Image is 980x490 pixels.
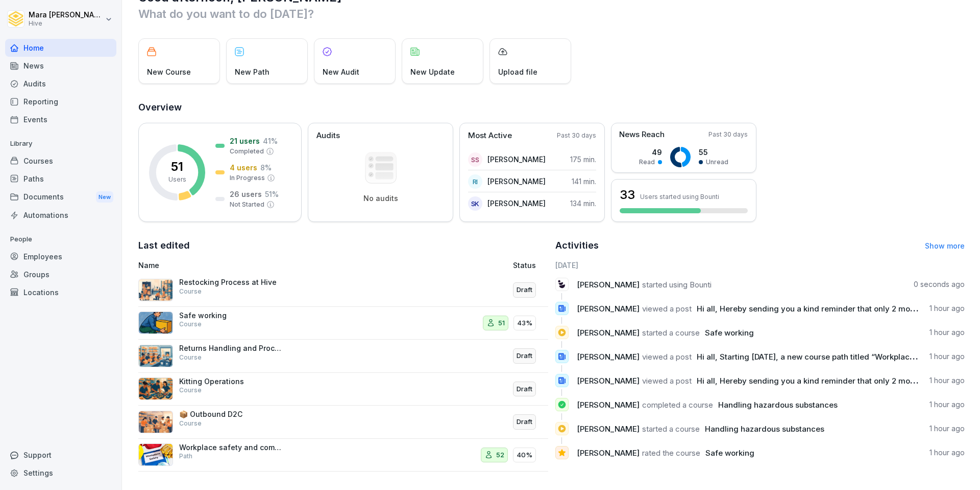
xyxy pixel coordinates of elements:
[138,377,173,400] img: tjh8e7lxbtqfiykh70cq83wv.png
[929,327,965,338] p: 1 hour ago
[230,162,257,173] p: 4 users
[179,278,281,287] p: Restocking Process at Hive
[517,384,532,394] p: Draft
[179,320,202,329] p: Course
[5,39,116,57] a: Home
[517,318,532,328] p: 43%
[642,448,700,458] span: rated the course
[929,399,965,410] p: 1 hour ago
[138,373,548,406] a: Kitting OperationsCourseDraft
[263,136,278,146] p: 41 %
[718,400,838,410] span: Handling hazardous substances
[5,206,116,224] a: Automations
[5,152,116,170] a: Courses
[138,439,548,472] a: Workplace safety and compliancePath5240%
[138,100,965,115] h2: Overview
[517,450,532,460] p: 40%
[487,154,546,165] p: [PERSON_NAME]
[642,280,712,289] span: started using Bounti
[138,307,548,340] a: Safe workingCourse5143%
[363,194,398,203] p: No audits
[138,6,965,22] p: What do you want to do [DATE]?
[642,424,700,434] span: started a course
[235,66,269,77] p: New Path
[468,130,512,142] p: Most Active
[577,376,640,386] span: [PERSON_NAME]
[5,110,116,128] a: Events
[5,446,116,464] div: Support
[555,260,965,271] h6: [DATE]
[513,260,536,271] p: Status
[929,303,965,314] p: 1 hour ago
[498,66,537,77] p: Upload file
[323,66,359,77] p: New Audit
[179,353,202,362] p: Course
[5,75,116,93] a: Audits
[929,448,965,458] p: 1 hour ago
[929,424,965,434] p: 1 hour ago
[29,11,103,19] p: Mara [PERSON_NAME]
[138,406,548,439] a: 📦 Outbound D2CCourseDraft
[929,375,965,386] p: 1 hour ago
[642,304,692,314] span: viewed a post
[168,175,186,184] p: Users
[699,147,728,158] p: 55
[468,196,482,211] div: SK
[642,352,692,362] span: viewed a post
[5,231,116,248] p: People
[138,443,173,466] img: twaxla64lrmeoq0ccgctjh1j.png
[620,186,635,204] h3: 33
[577,328,640,338] span: [PERSON_NAME]
[929,351,965,362] p: 1 hour ago
[5,265,116,283] div: Groups
[517,351,532,361] p: Draft
[705,448,754,458] span: Safe working
[138,238,548,253] h2: Last edited
[179,410,281,419] p: 📦 Outbound D2C
[706,158,728,167] p: Unread
[5,57,116,75] div: News
[619,129,665,141] p: News Reach
[468,152,482,167] div: SS
[179,452,192,461] p: Path
[570,154,596,165] p: 175 min.
[640,193,719,201] p: Users started using Bounti
[138,411,173,433] img: aul0s4anxaw34jzwydbhh5d5.png
[517,285,532,295] p: Draft
[705,328,754,338] span: Safe working
[925,241,965,250] a: Show more
[230,136,260,146] p: 21 users
[708,130,748,139] p: Past 30 days
[230,173,265,183] p: In Progress
[577,352,640,362] span: [PERSON_NAME]
[138,260,395,271] p: Name
[230,200,264,209] p: Not Started
[914,279,965,289] p: 0 seconds ago
[639,158,655,167] p: Read
[147,66,191,77] p: New Course
[577,448,640,458] span: [PERSON_NAME]
[138,345,173,367] img: whxspouhdmc5dw11exs3agrf.png
[265,189,279,199] p: 51 %
[179,344,281,353] p: Returns Handling and Process Flow
[179,386,202,395] p: Course
[179,311,281,320] p: Safe working
[468,174,482,189] div: RI
[138,311,173,334] img: ns5fm27uu5em6705ixom0yjt.png
[179,377,281,386] p: Kitting Operations
[316,130,340,142] p: Audits
[487,176,546,187] p: [PERSON_NAME]
[5,93,116,110] a: Reporting
[138,274,548,307] a: Restocking Process at HiveCourseDraft
[487,198,546,209] p: [PERSON_NAME]
[230,147,264,156] p: Completed
[230,189,262,199] p: 26 users
[29,20,103,27] p: Hive
[179,287,202,296] p: Course
[96,191,113,203] div: New
[5,188,116,207] div: Documents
